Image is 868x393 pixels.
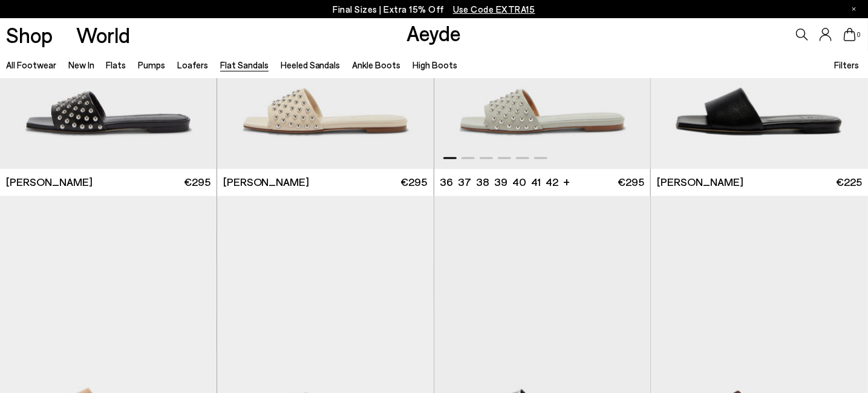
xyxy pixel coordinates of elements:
[177,59,208,70] a: Loafers
[856,31,862,38] span: 0
[844,28,856,41] a: 0
[657,175,743,190] span: [PERSON_NAME]
[184,175,210,190] span: €295
[440,175,555,190] ul: variant
[106,59,126,70] a: Flats
[406,20,461,45] a: Aeyde
[836,175,862,190] span: €225
[401,175,428,190] span: €295
[138,59,165,70] a: Pumps
[834,59,859,70] span: Filters
[440,175,453,190] li: 36
[217,169,434,196] a: [PERSON_NAME] €295
[458,175,471,190] li: 37
[333,2,535,17] p: Final Sizes | Extra 15% Off
[563,174,570,190] li: +
[6,59,56,70] a: All Footwear
[453,4,535,15] span: Navigate to /collections/ss25-final-sizes
[281,59,341,70] a: Heeled Sandals
[494,175,507,190] li: 39
[223,175,310,190] span: [PERSON_NAME]
[512,175,526,190] li: 40
[434,169,651,196] a: 36 37 38 39 40 41 42 + €295
[6,24,53,45] a: Shop
[352,59,400,70] a: Ankle Boots
[476,175,489,190] li: 38
[220,59,269,70] a: Flat Sandals
[651,169,868,196] a: [PERSON_NAME] €225
[546,175,558,190] li: 42
[68,59,94,70] a: New In
[413,59,457,70] a: High Boots
[531,175,541,190] li: 41
[76,24,130,45] a: World
[6,175,93,190] span: [PERSON_NAME]
[618,175,644,190] span: €295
